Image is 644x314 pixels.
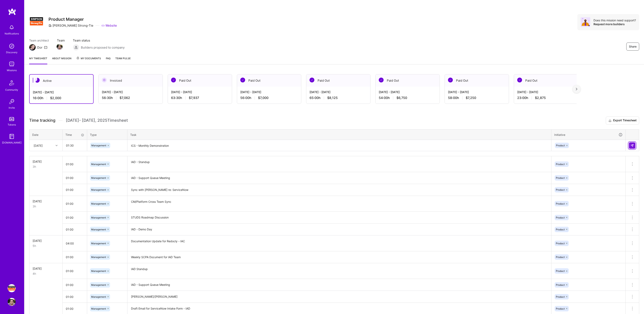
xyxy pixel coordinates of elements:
span: Management [91,144,106,147]
div: 4h [33,271,59,276]
button: Share [626,43,639,51]
h3: Product Manager [49,17,117,22]
span: Team architect [29,38,49,43]
div: Request more builders [593,22,636,26]
span: Management [91,295,106,298]
img: Invoiced [102,78,107,82]
span: Management [91,283,106,286]
span: Management [91,228,106,231]
img: Team Member Avatar [57,44,63,50]
span: $2,000 [50,96,61,100]
div: null [629,142,636,149]
a: User Avatar [7,298,17,306]
span: $6,750 [396,96,407,100]
img: Paid Out [448,78,453,82]
div: Invoiced [99,74,163,87]
div: [DATE] - [DATE] [448,90,506,94]
span: $8,125 [327,96,338,100]
span: Management [91,202,106,205]
div: Active [30,75,93,87]
div: 23:00 h [517,96,575,100]
span: Product [556,188,565,191]
th: Task [127,129,551,140]
div: Missions [7,68,17,72]
div: 63:30 h [171,96,229,100]
span: Product [556,202,565,205]
div: Paid Out [237,74,301,87]
span: $7,937 [189,96,199,100]
div: [DATE] [34,143,43,148]
span: Product [556,144,565,147]
img: Submit [631,144,634,147]
img: tokens [9,117,14,121]
div: [DATE] - [DATE] [102,90,159,94]
span: Product [556,163,565,166]
img: Paid Out [310,78,314,82]
div: [DATE] [33,199,59,203]
div: Notifications [5,31,19,36]
div: Discovery [6,50,18,54]
div: 5h [33,244,59,248]
img: Paid Out [379,78,384,82]
a: About Mission [52,56,71,64]
span: Management [91,188,106,191]
input: HH:MM [63,184,87,195]
div: [DOMAIN_NAME] [2,140,22,145]
div: Dor [37,45,42,50]
span: $7,000 [258,96,268,100]
div: Paid Out [376,74,440,87]
span: Management [91,176,106,179]
a: Simpson Strong-Tie: Product Manager [7,284,17,292]
div: 56:30 h [102,96,159,100]
span: Product [556,176,565,179]
div: Paid Out [168,74,232,87]
span: $7,250 [466,96,476,100]
input: HH:MM [63,198,87,209]
img: Paid Out [517,78,522,82]
div: Invite [9,106,15,110]
textarea: Weekly SCPA Document for IAD Team [128,252,551,263]
th: Type [87,129,127,140]
div: 3h [33,204,59,208]
div: Initiative [554,132,623,137]
input: HH:MM [63,238,87,249]
div: Paid Out [445,74,509,87]
div: [DATE] - [DATE] [171,90,229,94]
span: Management [91,242,106,245]
input: HH:MM [63,303,87,314]
div: [DATE] - [DATE] [310,90,367,94]
i: icon Chevron [56,145,58,147]
div: [DATE] - [DATE] [33,90,90,94]
span: Time tracking [29,118,55,123]
img: Simpson Strong-Tie: Product Manager [8,284,16,292]
span: Management [91,163,106,166]
img: Builders proposed to company [73,44,79,51]
a: FAQ [106,56,110,64]
img: right [576,88,577,90]
div: 54:00 h [379,96,436,100]
img: Company Logo [29,14,44,29]
div: [DATE] - [DATE] [517,90,575,94]
input: HH:MM [63,252,87,262]
span: Management [91,269,106,272]
img: Invite [8,98,16,106]
a: Website [101,23,117,28]
textarea: CM/Platform Cross Team Sync [128,196,551,211]
input: HH:MM [63,291,87,302]
div: [DATE] - [DATE] [379,90,436,94]
textarea: STUDS Roadmap Discussion [128,212,551,223]
span: Product [556,283,565,286]
div: [DATE] - [DATE] [240,90,298,94]
span: Builders proposed to company [81,45,125,50]
img: Community [7,78,17,88]
div: 56:00 h [240,96,298,100]
img: Avatar [581,17,590,27]
a: My timesheet [29,56,47,64]
img: User Avatar [8,298,16,306]
span: $7,062 [120,96,130,100]
input: HH:MM [63,140,87,151]
button: Export Timesheet [606,116,639,125]
div: [DATE] [33,159,59,164]
textarea: Documentation Update for Redocly - IAC [128,236,551,251]
input: HH:MM [63,173,87,183]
